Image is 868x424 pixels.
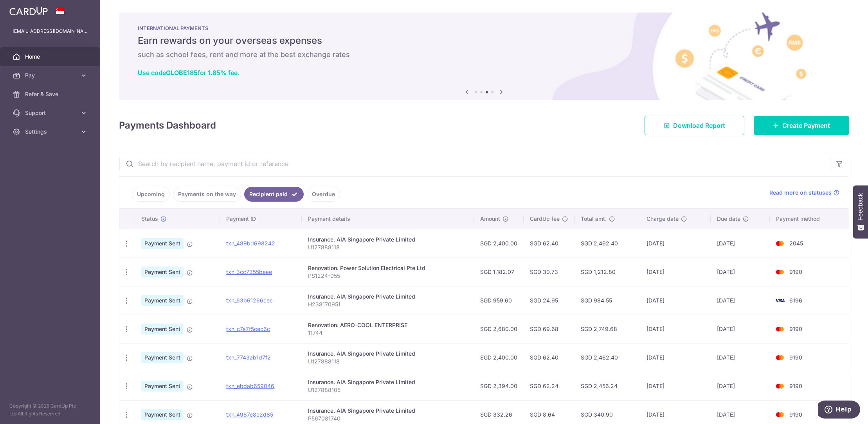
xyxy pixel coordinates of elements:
a: Download Report [645,116,744,135]
a: Upcoming [132,187,170,202]
th: Payment ID [220,209,301,229]
td: SGD 69.68 [524,315,574,343]
img: Bank Card [772,410,788,419]
span: 9190 [789,383,802,389]
span: Read more on statuses [769,189,832,197]
td: SGD 62.24 [524,372,574,400]
td: SGD 2,462.40 [574,343,640,372]
span: Payment Sent [141,238,184,249]
td: SGD 62.40 [524,343,574,372]
h6: such as school fees, rent and more at the best exchange rates [138,50,830,59]
span: Payment Sent [141,352,184,363]
td: [DATE] [711,372,770,400]
span: 9190 [789,268,802,275]
a: Read more on statuses [769,189,839,197]
h5: Earn rewards on your overseas expenses [138,34,830,47]
span: Settings [25,128,77,136]
td: SGD 62.40 [524,229,574,258]
a: txn_ebdab659046 [226,383,274,389]
a: txn_7743ab1d7f2 [226,354,271,361]
td: SGD 959.60 [474,286,524,315]
input: Search by recipient name, payment id or reference [119,151,830,176]
img: Bank Card [772,239,788,248]
p: PS1224-055 [308,272,468,280]
span: Feedback [857,193,864,220]
td: [DATE] [640,258,711,286]
td: [DATE] [640,343,711,372]
span: Create Payment [782,121,830,130]
td: SGD 2,680.00 [474,315,524,343]
span: Payment Sent [141,267,184,277]
img: CardUp [9,6,48,16]
span: Pay [25,72,77,79]
a: txn_4987e8e2d85 [226,411,273,418]
td: SGD 984.55 [574,286,640,315]
p: U127888118 [308,243,468,251]
td: SGD 1,182.07 [474,258,524,286]
div: Insurance. AIA Singapore Private Limited [308,293,468,301]
p: 11744 [308,329,468,337]
a: txn_3cc7355beae [226,268,272,275]
button: Feedback - Show survey [853,185,868,238]
p: H238170951 [308,301,468,308]
span: Charge date [646,215,679,223]
td: SGD 24.95 [524,286,574,315]
span: Status [141,215,158,223]
a: txn_489bd698242 [226,240,275,247]
span: Due date [717,215,740,223]
td: [DATE] [711,343,770,372]
td: [DATE] [711,315,770,343]
span: CardUp fee [530,215,560,223]
div: Insurance. AIA Singapore Private Limited [308,378,468,386]
td: [DATE] [711,229,770,258]
td: SGD 2,400.00 [474,229,524,258]
img: Bank Card [772,267,788,277]
img: Bank Card [772,324,788,334]
td: [DATE] [640,286,711,315]
a: Recipient paid [244,187,304,202]
a: txn_c7a7f5cec6c [226,326,270,332]
h4: Payments Dashboard [119,118,216,132]
a: Overdue [307,187,340,202]
img: International Payment Banner [119,13,849,100]
img: Bank Card [772,381,788,391]
a: Payments on the way [173,187,241,202]
span: 9190 [789,354,802,361]
div: Insurance. AIA Singapore Private Limited [308,407,468,415]
a: Use codeGLOBE185for 1.85% fee. [138,69,240,77]
td: SGD 2,394.00 [474,372,524,400]
span: Download Report [673,121,725,130]
span: Amount [480,215,500,223]
div: Renovation. AERO-COOL ENTERPRISE [308,321,468,329]
span: Payment Sent [141,295,184,306]
td: SGD 2,400.00 [474,343,524,372]
b: GLOBE185 [166,69,198,77]
div: Renovation. Power Solution Electrical Pte Ltd [308,264,468,272]
span: 2045 [789,240,803,247]
span: Payment Sent [141,409,184,420]
span: Refer & Save [25,90,77,98]
span: Total amt. [581,215,607,223]
td: SGD 2,462.40 [574,229,640,258]
td: [DATE] [711,286,770,315]
p: INTERNATIONAL PAYMENTS [138,25,830,31]
div: Insurance. AIA Singapore Private Limited [308,350,468,358]
span: Support [25,109,77,117]
span: 6196 [789,297,802,304]
p: U127888105 [308,386,468,394]
span: Home [25,53,77,61]
td: [DATE] [640,372,711,400]
img: Bank Card [772,296,788,305]
div: Insurance. AIA Singapore Private Limited [308,236,468,243]
td: [DATE] [711,258,770,286]
th: Payment method [770,209,849,229]
td: [DATE] [640,315,711,343]
td: [DATE] [640,229,711,258]
td: SGD 30.73 [524,258,574,286]
span: Payment Sent [141,381,184,392]
td: SGD 1,212.80 [574,258,640,286]
span: 9190 [789,411,802,418]
th: Payment details [302,209,474,229]
iframe: Opens a widget where you can find more information [818,401,860,420]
